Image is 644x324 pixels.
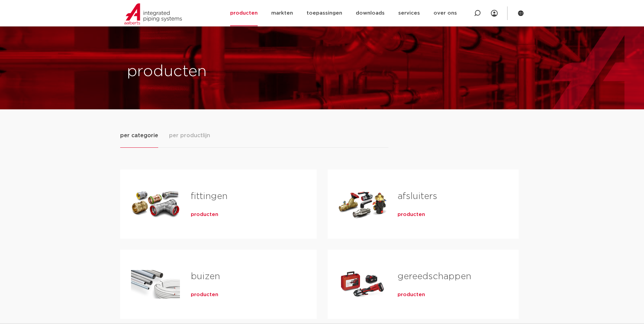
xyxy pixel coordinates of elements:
span: per categorie [120,131,158,140]
h1: producten [127,61,319,83]
a: afsluiters [398,192,437,201]
a: buizen [191,272,220,281]
a: fittingen [191,192,227,201]
a: producten [191,291,218,298]
a: producten [191,211,218,218]
a: producten [398,291,425,298]
a: producten [398,211,425,218]
span: per productlijn [169,131,210,140]
a: gereedschappen [398,272,471,281]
